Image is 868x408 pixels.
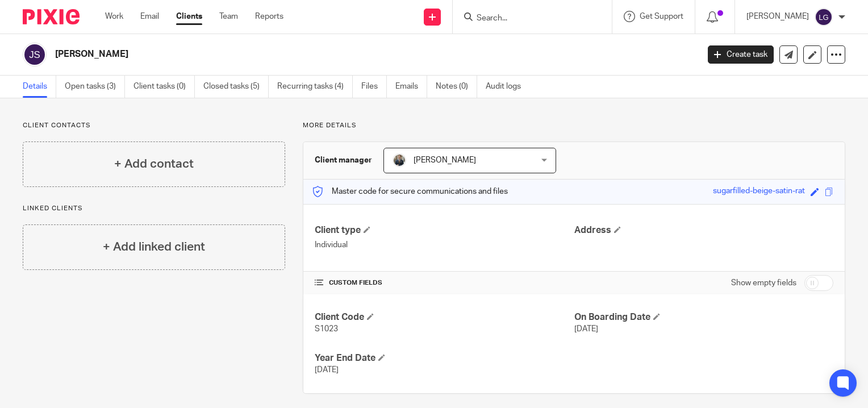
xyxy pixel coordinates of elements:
[414,156,476,164] span: [PERSON_NAME]
[475,14,578,24] input: Search
[315,352,574,364] h4: Year End Date
[393,153,406,167] img: Headshot.jpg
[315,325,338,333] span: S1023
[114,155,194,173] h4: + Add contact
[55,48,564,60] h2: [PERSON_NAME]
[574,224,833,236] h4: Address
[303,121,845,130] p: More details
[486,76,529,98] a: Audit logs
[23,43,47,66] img: svg%3E
[312,186,508,197] p: Master code for secure communications and files
[23,76,56,98] a: Details
[203,76,269,98] a: Closed tasks (5)
[277,76,353,98] a: Recurring tasks (4)
[815,8,833,26] img: svg%3E
[23,204,285,213] p: Linked clients
[640,13,683,20] span: Get Support
[436,76,477,98] a: Notes (0)
[255,11,283,22] a: Reports
[23,9,80,24] img: Pixie
[315,278,574,288] h4: CUSTOM FIELDS
[708,45,774,64] a: Create task
[746,11,809,22] p: [PERSON_NAME]
[133,76,195,98] a: Client tasks (0)
[219,11,238,22] a: Team
[731,277,796,289] label: Show empty fields
[140,11,159,22] a: Email
[395,76,427,98] a: Emails
[315,311,574,323] h4: Client Code
[105,11,123,22] a: Work
[574,325,598,333] span: [DATE]
[65,76,125,98] a: Open tasks (3)
[361,76,387,98] a: Files
[315,239,574,251] p: Individual
[315,366,339,374] span: [DATE]
[574,311,833,323] h4: On Boarding Date
[713,185,805,198] div: sugarfilled-beige-satin-rat
[23,121,285,130] p: Client contacts
[315,224,574,236] h4: Client type
[315,155,372,166] h3: Client manager
[176,11,202,22] a: Clients
[103,238,205,256] h4: + Add linked client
